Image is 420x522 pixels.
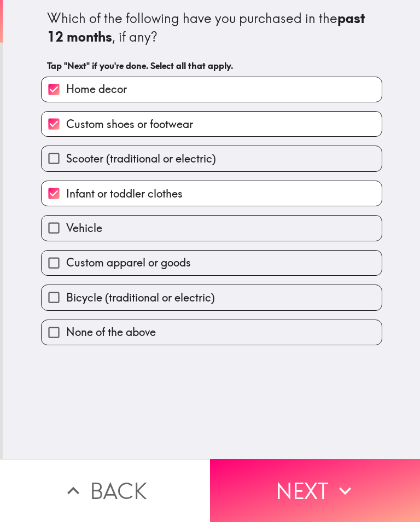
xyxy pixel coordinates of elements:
button: Next [210,459,420,522]
b: past 12 months [47,10,368,45]
span: Scooter (traditional or electric) [66,151,216,166]
h6: Tap "Next" if you're done. Select all that apply. [47,60,376,72]
span: None of the above [66,324,156,340]
button: None of the above [42,320,382,345]
span: Infant or toddler clothes [66,186,183,201]
button: Home decor [42,77,382,102]
button: Vehicle [42,216,382,240]
button: Custom apparel or goods [42,251,382,275]
div: Which of the following have you purchased in the , if any? [47,9,376,46]
span: Vehicle [66,221,102,236]
button: Bicycle (traditional or electric) [42,285,382,310]
span: Bicycle (traditional or electric) [66,290,215,305]
span: Custom apparel or goods [66,255,191,270]
span: Custom shoes or footwear [66,117,193,132]
span: Home decor [66,82,127,97]
button: Custom shoes or footwear [42,112,382,136]
button: Scooter (traditional or electric) [42,146,382,171]
button: Infant or toddler clothes [42,181,382,206]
